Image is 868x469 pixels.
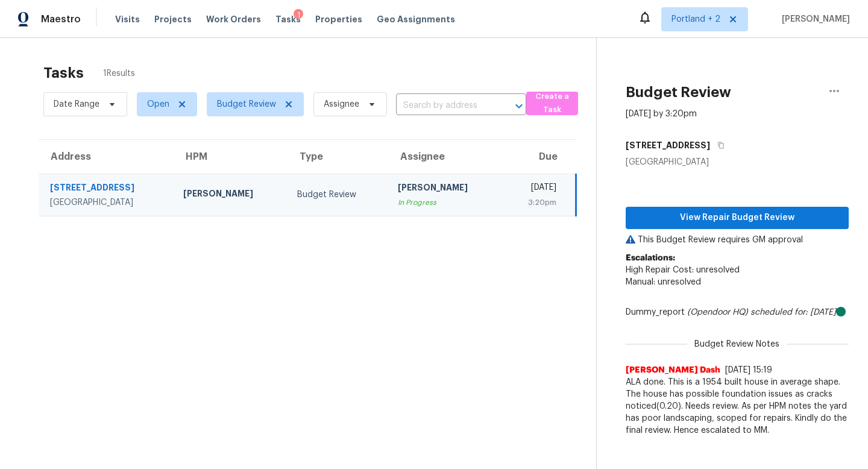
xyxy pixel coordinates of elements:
[398,197,492,209] div: In Progress
[297,189,378,201] div: Budget Review
[39,140,174,174] th: Address
[626,139,710,151] h5: [STREET_ADDRESS]
[147,98,169,110] span: Open
[324,98,359,110] span: Assignee
[54,98,99,110] span: Date Range
[626,306,849,318] div: Dummy_report
[626,207,849,229] button: View Repair Budget Review
[725,366,772,374] span: [DATE] 15:19
[398,181,492,197] div: [PERSON_NAME]
[115,13,140,25] span: Visits
[217,98,276,110] span: Budget Review
[50,181,164,197] div: [STREET_ADDRESS]
[626,234,849,246] p: This Budget Review requires GM approval
[512,197,556,209] div: 3:20pm
[777,13,850,25] span: [PERSON_NAME]
[388,140,502,174] th: Assignee
[183,187,278,203] div: [PERSON_NAME]
[710,134,726,156] button: Copy Address
[626,266,740,274] span: High Repair Cost: unresolved
[294,9,303,21] div: 1
[626,156,849,168] div: [GEOGRAPHIC_DATA]
[377,13,455,25] span: Geo Assignments
[626,108,697,120] div: [DATE] by 3:20pm
[50,197,164,209] div: [GEOGRAPHIC_DATA]
[154,13,192,25] span: Projects
[288,140,388,174] th: Type
[502,140,576,174] th: Due
[396,96,492,115] input: Search by address
[41,13,81,25] span: Maestro
[626,364,720,376] span: [PERSON_NAME] Dash
[206,13,261,25] span: Work Orders
[626,86,731,98] h2: Budget Review
[103,68,135,80] span: 1 Results
[671,13,720,25] span: Portland + 2
[626,376,849,436] span: ALA done. This is a 1954 built house in average shape. The house has possible foundation issues a...
[315,13,362,25] span: Properties
[532,90,572,118] span: Create a Task
[635,210,839,225] span: View Repair Budget Review
[626,278,701,286] span: Manual: unresolved
[526,92,578,115] button: Create a Task
[275,15,301,24] span: Tasks
[687,338,787,350] span: Budget Review Notes
[626,254,675,262] b: Escalations:
[687,308,748,316] i: (Opendoor HQ)
[750,308,836,316] i: scheduled for: [DATE]
[512,181,556,197] div: [DATE]
[43,67,84,79] h2: Tasks
[174,140,288,174] th: HPM
[511,98,527,115] button: Open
